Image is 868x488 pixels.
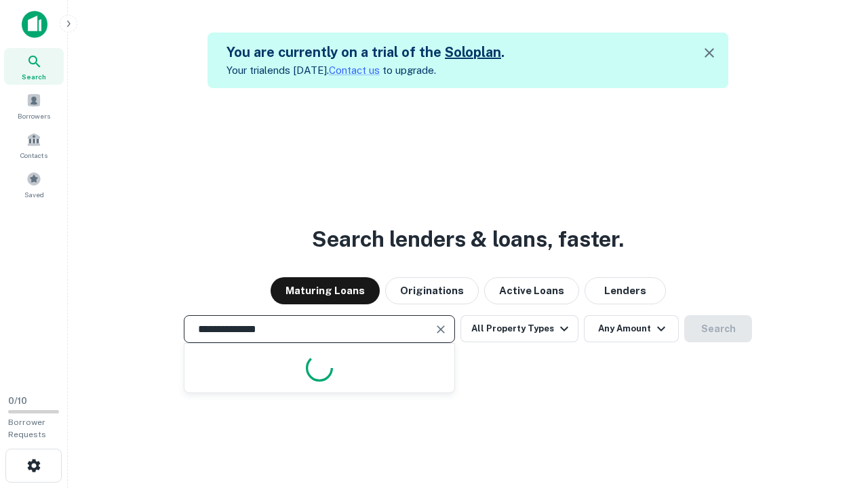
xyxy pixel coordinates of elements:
a: Contact us [329,64,380,76]
a: Soloplan [445,44,501,60]
span: Search [22,71,46,82]
a: Saved [4,166,64,203]
span: Saved [24,189,44,200]
img: capitalize-icon.png [22,11,47,38]
button: Clear [431,320,450,339]
button: Maturing Loans [271,277,380,304]
a: Borrowers [4,87,64,124]
span: Contacts [20,150,47,161]
p: Your trial ends [DATE]. to upgrade. [226,62,505,79]
button: Any Amount [584,315,679,342]
h5: You are currently on a trial of the . [226,42,505,62]
span: 0 / 10 [8,396,27,406]
a: Contacts [4,127,64,163]
a: Search [4,48,64,85]
h3: Search lenders & loans, faster. [312,223,624,256]
button: Lenders [585,277,666,304]
span: Borrower Requests [8,418,46,439]
span: Borrowers [18,110,50,121]
button: All Property Types [460,315,578,342]
iframe: Chat Widget [800,380,868,445]
button: Active Loans [484,277,579,304]
button: Originations [385,277,479,304]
